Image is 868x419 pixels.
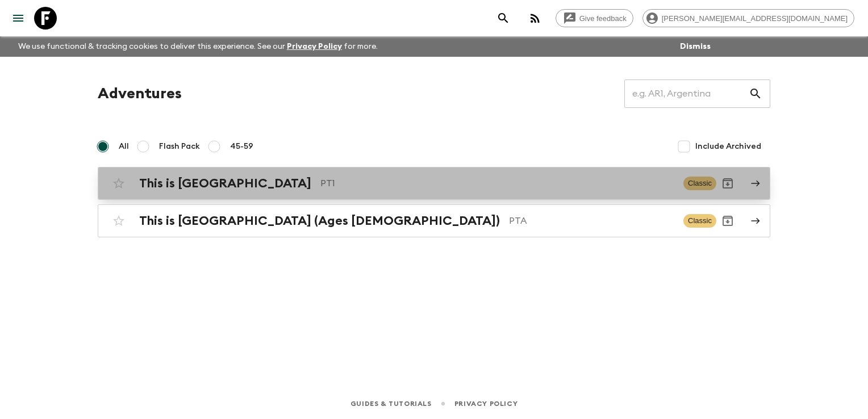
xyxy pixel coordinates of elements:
[350,397,432,410] a: Guides & Tutorials
[656,14,854,23] span: [PERSON_NAME][EMAIL_ADDRESS][DOMAIN_NAME]
[683,214,716,228] span: Classic
[509,214,674,228] p: PTA
[492,7,515,30] button: search adventures
[677,39,713,55] button: Dismiss
[159,141,200,152] span: Flash Pack
[139,213,500,228] h2: This is [GEOGRAPHIC_DATA] (Ages [DEMOGRAPHIC_DATA])
[642,9,854,27] div: [PERSON_NAME][EMAIL_ADDRESS][DOMAIN_NAME]
[287,43,342,51] a: Privacy Policy
[320,177,674,190] p: PT1
[139,176,311,191] h2: This is [GEOGRAPHIC_DATA]
[573,14,633,23] span: Give feedback
[624,78,749,110] input: e.g. AR1, Argentina
[556,9,633,27] a: Give feedback
[98,167,770,200] a: This is [GEOGRAPHIC_DATA]PT1ClassicArchive
[230,141,253,152] span: 45-59
[14,36,382,57] p: We use functional & tracking cookies to deliver this experience. See our for more.
[119,141,129,152] span: All
[7,7,30,30] button: menu
[454,397,518,410] a: Privacy Policy
[716,209,739,232] button: Archive
[98,82,182,105] h1: Adventures
[716,172,739,195] button: Archive
[695,141,761,152] span: Include Archived
[683,177,716,190] span: Classic
[98,204,770,237] a: This is [GEOGRAPHIC_DATA] (Ages [DEMOGRAPHIC_DATA])PTAClassicArchive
